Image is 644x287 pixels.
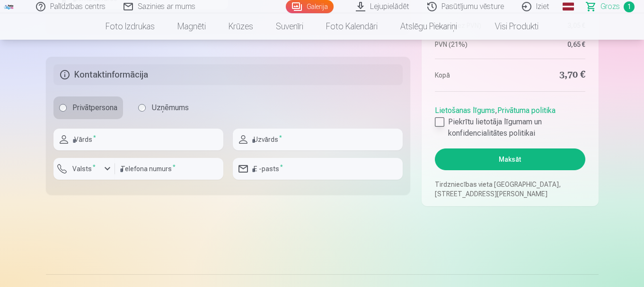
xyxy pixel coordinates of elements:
label: Valsts [69,164,99,174]
dt: PVN (21%) [435,40,505,49]
span: Grozs [600,1,620,12]
a: Foto kalendāri [315,13,389,40]
a: Foto izdrukas [94,13,166,40]
p: Tirdzniecības vieta [GEOGRAPHIC_DATA], [STREET_ADDRESS][PERSON_NAME] [435,180,585,199]
h5: Kontaktinformācija [53,64,403,85]
label: Privātpersona [53,96,123,119]
dt: Kopā [435,69,505,82]
a: Suvenīri [265,13,315,40]
button: Maksāt [435,148,585,170]
img: /fa3 [4,4,14,9]
a: Visi produkti [468,13,550,40]
label: Piekrītu lietotāja līgumam un konfidencialitātes politikai [435,116,585,139]
input: Privātpersona [59,104,67,112]
dd: 0,65 € [515,40,585,49]
input: Uzņēmums [138,104,146,112]
a: Lietošanas līgums [435,106,495,115]
span: 1 [624,1,635,12]
a: Magnēti [166,13,217,40]
div: , [435,101,585,139]
a: Krūzes [217,13,265,40]
a: Atslēgu piekariņi [389,13,468,40]
button: Valsts* [53,158,115,180]
a: Privātuma politika [497,106,556,115]
label: Uzņēmums [132,96,194,119]
dd: 3,70 € [515,69,585,82]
